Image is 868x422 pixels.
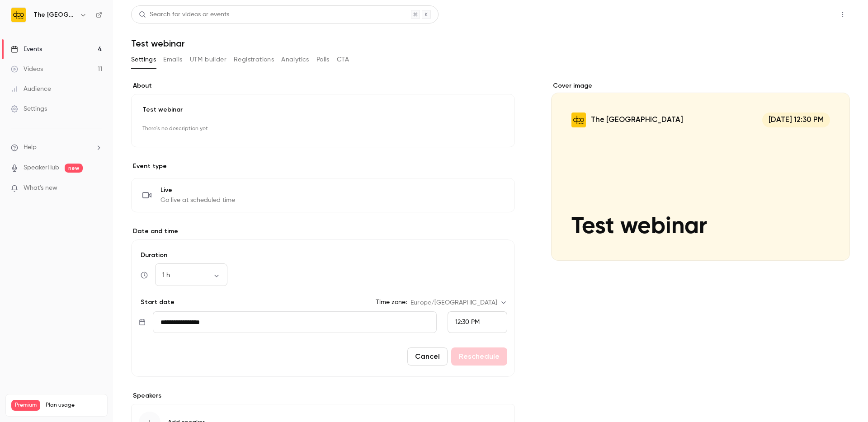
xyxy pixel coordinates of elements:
span: Help [24,143,37,152]
label: Time zone: [376,298,407,307]
div: Videos [11,65,43,74]
div: Search for videos or events [139,10,229,19]
button: Emails [163,52,182,67]
span: Premium [11,400,40,411]
label: Date and time [131,227,515,236]
div: Audience [11,84,51,94]
label: Cover image [551,81,850,90]
span: new [65,164,83,173]
div: 1 h [155,271,227,280]
div: Events [11,45,42,54]
label: Speakers [131,391,515,400]
span: 12:30 PM [455,319,480,325]
a: SpeakerHub [24,163,59,173]
h1: Test webinar [131,38,850,49]
p: Test webinar [142,105,504,114]
button: Polls [316,52,330,67]
img: The DPO Centre [11,8,26,22]
p: There's no description yet [142,122,504,136]
button: Registrations [234,52,274,67]
section: Cover image [551,81,850,261]
p: Event type [131,162,515,171]
label: Duration [139,251,507,260]
span: Go live at scheduled time [160,196,235,205]
div: Settings [11,104,47,113]
button: Analytics [281,52,309,67]
li: help-dropdown-opener [11,143,102,152]
div: From [448,311,507,333]
span: Plan usage [46,402,102,409]
p: Start date [139,298,175,307]
span: What's new [24,183,57,193]
label: About [131,81,515,90]
button: Cancel [407,347,448,366]
button: UTM builder [190,52,226,67]
button: Settings [131,52,156,67]
button: CTA [337,52,349,67]
div: Europe/[GEOGRAPHIC_DATA] [410,298,507,307]
h6: The [GEOGRAPHIC_DATA] [33,10,76,19]
span: Live [160,186,235,195]
button: Share [793,5,828,23]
